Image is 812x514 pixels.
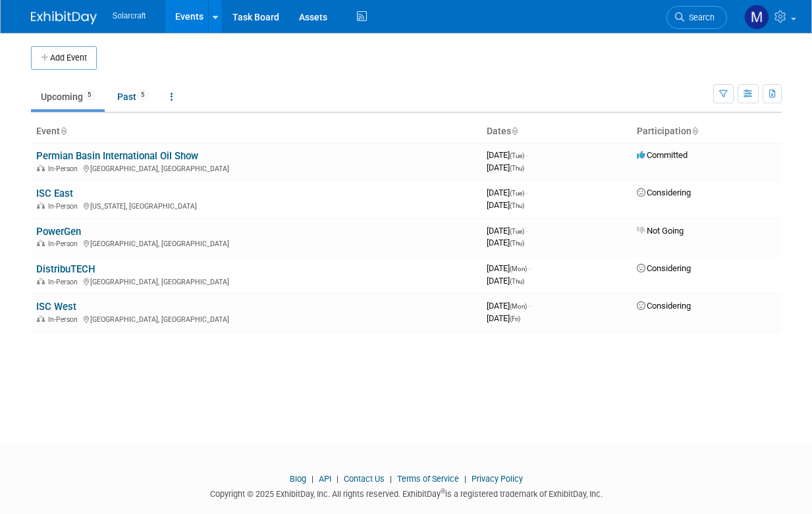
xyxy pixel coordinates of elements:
div: [US_STATE], [GEOGRAPHIC_DATA] [36,200,476,211]
span: Considering [637,263,691,273]
span: Considering [637,301,691,311]
span: [DATE] [487,200,524,210]
span: (Mon) [510,265,527,272]
a: Sort by Start Date [511,126,518,136]
img: In-Person Event [37,240,45,246]
span: - [526,226,528,236]
a: Permian Basin International Oil Show [36,150,198,162]
span: (Thu) [510,240,524,247]
span: [DATE] [487,276,524,286]
span: [DATE] [487,150,528,160]
a: Blog [290,474,306,484]
span: Not Going [637,226,684,236]
img: In-Person Event [37,315,45,322]
span: Search [684,13,715,22]
span: 5 [137,90,148,100]
span: - [529,263,531,273]
span: (Tue) [510,190,524,197]
span: - [529,301,531,311]
span: | [387,474,395,484]
img: ExhibitDay [31,11,97,24]
th: Event [31,120,481,143]
span: | [308,474,317,484]
a: Privacy Policy [472,474,523,484]
a: DistribuTECH [36,263,95,275]
img: In-Person Event [37,202,45,209]
span: - [526,188,528,197]
span: | [461,474,470,484]
a: API [319,474,331,484]
span: [DATE] [487,226,528,236]
span: [DATE] [487,163,524,172]
div: [GEOGRAPHIC_DATA], [GEOGRAPHIC_DATA] [36,163,476,173]
span: Considering [637,188,691,197]
a: ISC East [36,188,73,199]
a: Sort by Event Name [60,126,67,136]
span: In-Person [48,315,82,324]
span: Committed [637,150,688,160]
div: [GEOGRAPHIC_DATA], [GEOGRAPHIC_DATA] [36,238,476,248]
span: In-Person [48,240,82,248]
span: [DATE] [487,301,531,311]
th: Participation [632,120,782,143]
span: (Tue) [510,228,524,235]
span: In-Person [48,165,82,173]
span: [DATE] [487,313,520,323]
a: Past5 [107,84,158,109]
span: (Thu) [510,202,524,209]
a: PowerGen [36,226,81,238]
span: 5 [84,90,95,100]
span: Solarcraft [113,11,146,20]
span: In-Person [48,278,82,286]
span: [DATE] [487,238,524,247]
img: In-Person Event [37,278,45,284]
a: Terms of Service [397,474,459,484]
img: Madison Fichtner [744,5,769,30]
span: - [526,150,528,160]
th: Dates [481,120,632,143]
a: ISC West [36,301,76,313]
span: (Tue) [510,152,524,159]
span: [DATE] [487,188,528,197]
a: Search [666,6,727,29]
a: Contact Us [344,474,385,484]
span: In-Person [48,202,82,211]
span: [DATE] [487,263,531,273]
a: Sort by Participation Type [691,126,698,136]
div: [GEOGRAPHIC_DATA], [GEOGRAPHIC_DATA] [36,276,476,286]
span: (Thu) [510,165,524,172]
span: | [333,474,342,484]
a: Upcoming5 [31,84,105,109]
span: (Fri) [510,315,520,322]
div: [GEOGRAPHIC_DATA], [GEOGRAPHIC_DATA] [36,313,476,324]
img: In-Person Event [37,165,45,171]
span: (Thu) [510,278,524,285]
button: Add Event [31,46,97,70]
span: (Mon) [510,303,527,310]
sup: ® [441,488,445,495]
